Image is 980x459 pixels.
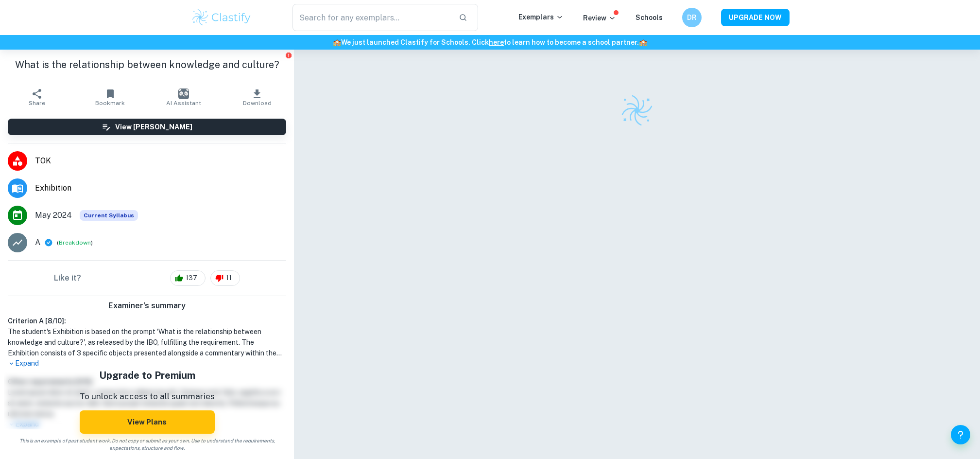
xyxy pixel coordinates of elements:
[29,100,45,106] span: Share
[221,84,294,111] button: Download
[721,9,790,26] button: UPGRADE NOW
[620,93,654,127] img: Clastify logo
[518,12,564,22] p: Exemplars
[2,37,978,48] h6: We just launched Clastify for Schools. Click to learn how to become a school partner.
[54,272,81,284] h6: Like it?
[8,358,286,369] p: Expand
[35,210,72,221] span: May 2024
[180,273,203,283] span: 137
[35,155,286,167] span: TOK
[147,84,221,111] button: AI Assistant
[80,210,138,221] span: Current Syllabus
[285,52,292,59] button: Report issue
[4,437,290,452] span: This is an example of past student work. Do not copy or submit as your own. Use to understand the...
[95,100,125,106] span: Bookmark
[166,100,201,106] span: AI Assistant
[210,270,240,286] div: 11
[73,84,147,111] button: Bookmark
[639,38,647,46] span: 🏫
[8,119,286,135] button: View [PERSON_NAME]
[80,368,215,383] h5: Upgrade to Premium
[178,88,189,99] img: AI Assistant
[80,390,215,403] p: To unlock access to all summaries
[951,425,970,444] button: Help and Feedback
[4,300,290,312] h6: Examiner's summary
[35,182,286,194] span: Exhibition
[59,238,91,247] button: Breakdown
[221,273,237,283] span: 11
[170,270,206,286] div: 137
[80,210,138,221] div: This exemplar is based on the current syllabus. Feel free to refer to it for inspiration/ideas wh...
[115,122,192,132] h6: View [PERSON_NAME]
[8,316,286,326] h6: Criterion A [ 8 / 10 ]:
[636,14,663,21] a: Schools
[80,410,215,434] button: View Plans
[682,8,702,27] button: DR
[583,13,616,23] p: Review
[686,12,697,23] h6: DR
[57,238,93,247] span: ( )
[243,100,272,106] span: Download
[8,326,286,358] h1: The student's Exhibition is based on the prompt 'What is the relationship between knowledge and c...
[35,237,40,248] p: A
[489,38,504,46] a: here
[333,38,341,46] span: 🏫
[292,4,451,31] input: Search for any exemplars...
[191,8,253,27] img: Clastify logo
[8,57,286,72] h1: What is the relationship between knowledge and culture?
